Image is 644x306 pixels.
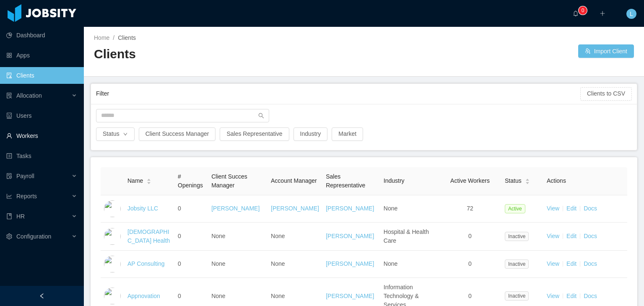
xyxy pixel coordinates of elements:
[16,193,37,200] span: Reports
[104,228,121,245] img: 6a8e90c0-fa44-11e7-aaa7-9da49113f530_5a5d50e77f870-400w.png
[16,213,25,220] span: HR
[578,44,634,58] button: icon: usergroup-addImport Client
[16,173,34,179] span: Payroll
[384,205,397,212] span: None
[104,200,121,217] img: dc41d540-fa30-11e7-b498-73b80f01daf1_657caab8ac997-400w.png
[94,34,109,41] a: Home
[174,223,208,251] td: 0
[547,293,559,299] a: View
[439,223,501,251] td: 0
[547,177,566,184] span: Actions
[505,204,525,213] span: Active
[6,27,77,44] a: icon: pie-chartDashboard
[146,177,151,183] div: Sort
[384,228,429,244] span: Hospital & Health Care
[450,177,490,184] span: Active Workers
[6,67,77,84] a: icon: auditClients
[579,6,587,15] sup: 0
[6,148,77,164] a: icon: profileTasks
[6,93,12,99] i: icon: solution
[566,205,576,212] a: Edit
[580,87,632,101] button: Clients to CSV
[566,233,576,239] a: Edit
[584,293,597,299] a: Docs
[293,127,328,141] button: Industry
[178,173,203,189] span: # Openings
[271,260,285,267] span: None
[258,113,264,119] i: icon: search
[96,127,135,141] button: Statusicon: down
[6,233,12,239] i: icon: setting
[547,260,559,267] a: View
[547,233,559,239] a: View
[547,205,559,212] a: View
[16,233,51,240] span: Configuration
[505,232,529,241] span: Inactive
[6,47,77,64] a: icon: appstoreApps
[104,288,121,304] img: 6a96eda0-fa44-11e7-9f69-c143066b1c39_5a5d5161a4f93-400w.png
[439,195,501,223] td: 72
[326,173,365,189] span: Sales Representative
[600,10,605,16] i: icon: plus
[439,251,501,278] td: 0
[147,178,151,180] i: icon: caret-up
[566,293,576,299] a: Edit
[525,178,530,180] i: icon: caret-up
[211,293,225,299] span: None
[211,233,225,239] span: None
[584,233,597,239] a: Docs
[147,181,151,183] i: icon: caret-down
[16,92,42,99] span: Allocation
[104,256,121,272] img: 6a95fc60-fa44-11e7-a61b-55864beb7c96_5a5d513336692-400w.png
[113,34,114,41] span: /
[326,205,374,212] a: [PERSON_NAME]
[271,233,285,239] span: None
[174,251,208,278] td: 0
[525,181,530,183] i: icon: caret-down
[384,177,405,184] span: Industry
[127,228,170,244] a: [DEMOGRAPHIC_DATA] Health
[505,176,522,185] span: Status
[6,193,12,199] i: icon: line-chart
[271,177,317,184] span: Account Manager
[271,205,319,212] a: [PERSON_NAME]
[127,176,143,185] span: Name
[573,10,579,16] i: icon: bell
[630,9,633,19] span: L
[6,107,77,124] a: icon: robotUsers
[566,260,576,267] a: Edit
[326,233,374,239] a: [PERSON_NAME]
[6,173,12,179] i: icon: file-protect
[211,173,247,189] span: Client Succes Manager
[384,260,397,267] span: None
[139,127,216,141] button: Client Success Manager
[174,195,208,223] td: 0
[332,127,363,141] button: Market
[271,293,285,299] span: None
[96,86,580,101] div: Filter
[127,293,160,299] a: Appnovation
[6,127,77,144] a: icon: userWorkers
[505,291,529,301] span: Inactive
[584,260,597,267] a: Docs
[505,259,529,269] span: Inactive
[6,213,12,219] i: icon: book
[326,293,374,299] a: [PERSON_NAME]
[127,205,158,212] a: Jobsity LLC
[525,177,530,183] div: Sort
[211,260,225,267] span: None
[220,127,289,141] button: Sales Representative
[211,205,260,212] a: [PERSON_NAME]
[127,260,164,267] a: AP Consulting
[584,205,597,212] a: Docs
[94,46,364,63] h2: Clients
[326,260,374,267] a: [PERSON_NAME]
[118,34,136,41] span: Clients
